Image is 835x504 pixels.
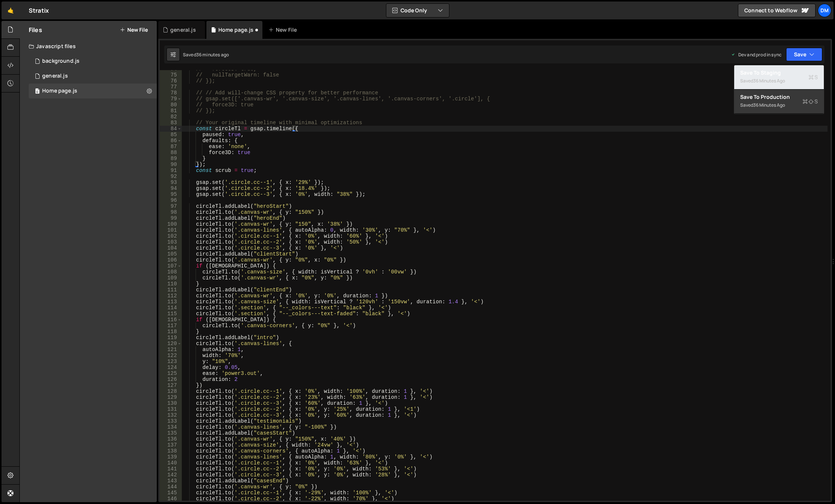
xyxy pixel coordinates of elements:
div: 78 [160,90,182,96]
div: 84 [160,126,182,132]
button: Save to ProductionS Saved36 minutes ago [734,90,824,114]
div: Dev and prod in sync [731,51,782,58]
div: 77 [160,84,182,90]
div: 139 [160,454,182,460]
div: 91 [160,168,182,173]
div: 129 [160,394,182,400]
div: 123 [160,359,182,364]
div: 141 [160,466,182,472]
div: 88 [160,150,182,156]
div: Javascript files [20,39,157,54]
div: 137 [160,442,182,448]
div: 86 [160,138,182,144]
div: Home page.js [218,26,253,34]
div: 99 [160,215,182,221]
div: 111 [160,287,182,293]
div: 85 [160,132,182,138]
div: 87 [160,144,182,150]
div: 96 [160,197,182,203]
div: New File [268,26,300,34]
button: Code Only [386,4,449,17]
div: 134 [160,424,182,430]
div: 107 [160,263,182,269]
div: 144 [160,484,182,490]
div: Saved [740,101,818,110]
div: 108 [160,269,182,275]
div: 119 [160,335,182,341]
div: Save to Production [740,93,818,101]
div: Home page.js [42,88,77,94]
button: Save to StagingS Saved36 minutes ago [734,65,824,90]
h2: Files [29,26,42,34]
div: 106 [160,257,182,263]
div: 132 [160,412,182,418]
div: 83 [160,120,182,126]
div: 82 [160,114,182,120]
div: 133 [160,418,182,424]
div: 103 [160,239,182,245]
div: Saved [183,51,229,58]
div: 130 [160,400,182,406]
div: 122 [160,353,182,359]
div: 117 [160,323,182,329]
button: New File [120,27,148,33]
div: 100 [160,221,182,227]
div: 138 [160,448,182,454]
div: 110 [160,281,182,287]
button: Save [786,48,822,61]
div: 101 [160,227,182,233]
div: 75 [160,72,182,78]
div: 102 [160,233,182,239]
div: 113 [160,299,182,305]
div: general.js [42,73,68,79]
div: 135 [160,430,182,436]
div: Code Only [734,65,824,114]
div: 121 [160,347,182,353]
div: 94 [160,185,182,191]
div: 143 [160,478,182,484]
div: 36 minutes ago [753,78,785,84]
div: 145 [160,490,182,496]
div: 98 [160,209,182,215]
div: background.js [42,58,80,65]
a: 🤙 [1,1,20,19]
a: Dm [818,4,831,17]
div: 116 [160,317,182,323]
div: 104 [160,245,182,251]
div: 120 [160,341,182,347]
div: 76 [160,78,182,84]
div: 79 [160,96,182,102]
div: 124 [160,364,182,370]
div: 36 minutes ago [753,102,785,108]
div: Save to Staging [740,69,818,76]
div: 142 [160,472,182,478]
div: 146 [160,496,182,502]
div: 125 [160,370,182,376]
div: 80 [160,102,182,108]
div: 89 [160,156,182,162]
div: 109 [160,275,182,281]
div: 136 [160,436,182,442]
div: 115 [160,311,182,317]
div: Saved [740,76,818,85]
a: Connect to Webflow [738,4,816,17]
div: 97 [160,203,182,209]
div: 112 [160,293,182,299]
div: 81 [160,108,182,114]
div: 126 [160,376,182,382]
div: 95 [160,191,182,197]
div: 90 [160,162,182,168]
div: 105 [160,251,182,257]
div: 16575/45066.js [29,54,157,69]
span: 0 [35,89,40,95]
div: Stratix [29,6,49,15]
div: 36 minutes ago [196,51,229,58]
div: 92 [160,173,182,179]
span: S [803,98,818,105]
div: 140 [160,460,182,466]
div: 118 [160,329,182,335]
span: S [808,73,818,81]
div: 16575/45802.js [29,69,157,84]
div: 127 [160,382,182,388]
